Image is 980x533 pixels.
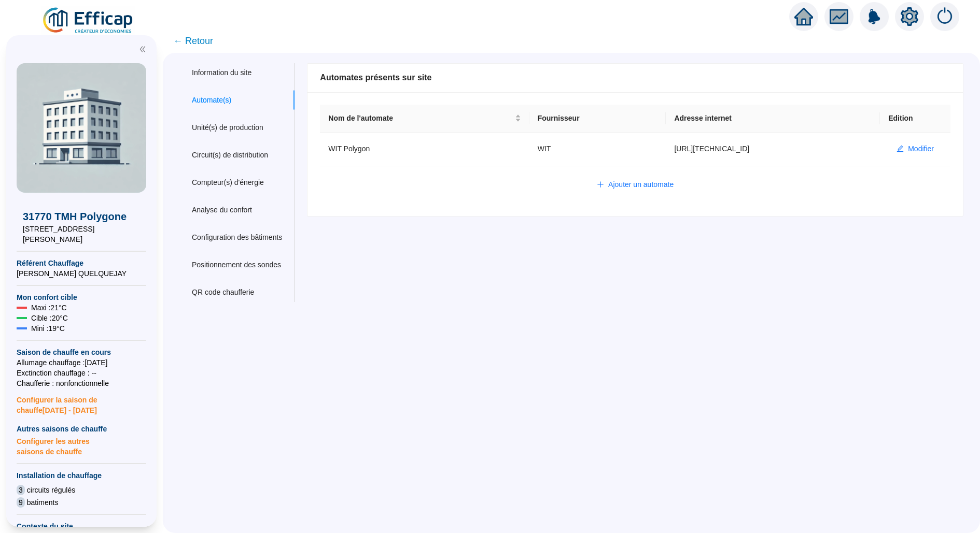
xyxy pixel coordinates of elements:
span: ← Retour [173,34,213,48]
span: circuits régulés [27,485,75,495]
span: Chaufferie : non fonctionnelle [17,378,146,388]
span: 9 [17,497,25,508]
th: Nom de l'automate [320,105,529,133]
span: Référent Chauffage [17,258,146,268]
span: 31770 TMH Polygone [23,209,140,224]
span: Nom de l'automate [328,113,512,124]
span: double-left [139,46,146,53]
span: Saison de chauffe en cours [17,347,146,357]
span: Installation de chauffage [17,470,146,481]
div: Configuration des bâtiments [192,232,282,243]
span: Exctinction chauffage : -- [17,368,146,378]
div: Automates présents sur site [320,71,950,84]
th: Edition [880,105,950,133]
img: alerts [930,2,959,31]
span: Autres saisons de chauffe [17,424,146,434]
span: Allumage chauffage : [DATE] [17,357,146,368]
img: alerts [860,2,889,31]
div: Positionnement des sondes [192,260,281,270]
th: Fournisseur [529,105,666,133]
span: setting [900,7,919,26]
img: efficap energie logo [41,6,135,35]
span: Ajouter un automate [608,179,674,190]
span: plus [597,181,604,188]
span: Mini : 19 °C [31,323,65,334]
th: Adresse internet [666,105,880,133]
span: batiments [27,497,59,508]
span: Configurer les autres saisons de chauffe [17,434,146,457]
span: Maxi : 21 °C [31,302,67,313]
span: home [794,7,813,26]
span: edit [897,145,904,152]
span: [STREET_ADDRESS][PERSON_NAME] [23,224,140,244]
div: Automate(s) [192,95,231,106]
div: Information du site [192,67,251,78]
span: Contexte du site [17,521,146,531]
span: 3 [17,485,25,495]
span: fund [830,7,848,26]
div: Compteur(s) d'énergie [192,177,264,188]
span: Cible : 20 °C [31,313,68,323]
td: WIT [529,133,666,166]
div: QR code chaufferie [192,287,254,298]
td: [URL][TECHNICAL_ID] [666,133,880,166]
td: WIT Polygon [320,133,529,166]
button: Modifier [888,141,942,157]
div: Circuit(s) de distribution [192,150,268,161]
span: Mon confort cible [17,292,146,302]
div: Analyse du confort [192,205,252,215]
span: Configurer la saison de chauffe [DATE] - [DATE] [17,388,146,415]
span: [PERSON_NAME] QUELQUEJAY [17,268,146,279]
button: Ajouter un automate [589,177,682,193]
div: Unité(s) de production [192,122,263,133]
span: Modifier [908,143,934,154]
